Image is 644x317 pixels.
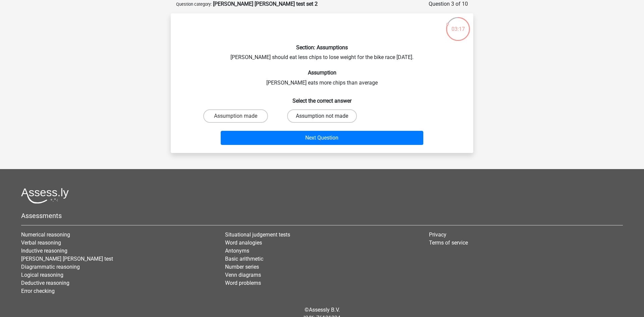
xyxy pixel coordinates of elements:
div: [PERSON_NAME] should eat less chips to lose weight for the bike race [DATE]. [PERSON_NAME] eats m... [173,19,471,148]
h6: Section: Assumptions [181,44,463,51]
a: Number series [225,264,259,270]
a: Situational judgement tests [225,231,290,238]
a: Word analogies [225,240,262,246]
h6: Assumption [181,69,463,76]
a: Numerical reasoning [21,231,70,238]
a: Basic arithmetic [225,256,263,262]
img: Assessly logo [21,188,69,204]
h6: Select the correct answer [181,92,463,104]
small: Question category: [176,2,212,7]
label: Assumption not made [287,109,357,123]
strong: [PERSON_NAME] [PERSON_NAME] test set 2 [213,1,318,7]
a: Verbal reasoning [21,240,61,246]
a: [PERSON_NAME] [PERSON_NAME] test [21,256,113,262]
a: Deductive reasoning [21,280,69,286]
a: Word problems [225,280,261,286]
a: Inductive reasoning [21,248,67,254]
a: Privacy [429,231,446,238]
a: Diagrammatic reasoning [21,264,80,270]
div: 03:17 [445,16,471,33]
a: Assessly B.V. [309,307,340,313]
label: Assumption made [203,109,268,123]
a: Error checking [21,288,55,294]
a: Terms of service [429,240,468,246]
a: Logical reasoning [21,272,63,278]
a: Antonyms [225,248,249,254]
button: Next Question [221,131,424,145]
h5: Assessments [21,212,623,220]
a: Venn diagrams [225,272,261,278]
